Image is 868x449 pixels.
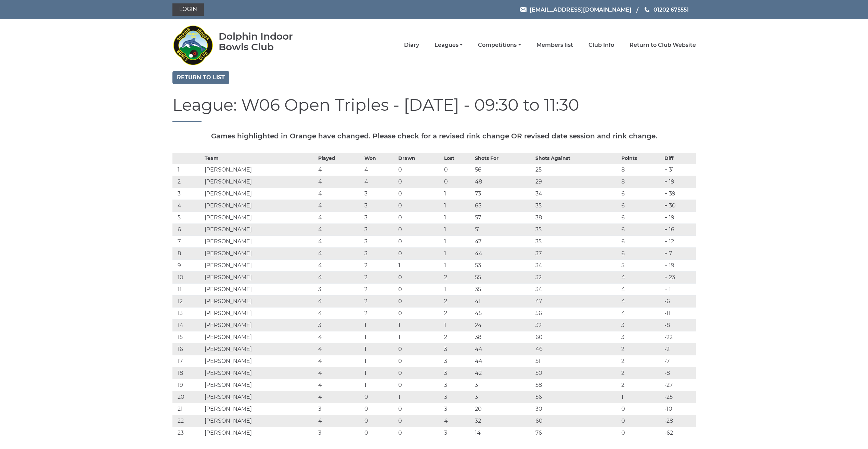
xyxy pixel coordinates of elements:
[316,235,363,247] td: 4
[442,271,473,283] td: 2
[172,132,696,140] h5: Games highlighted in Orange have changed. Please check for a revised rink change OR revised date ...
[620,235,663,247] td: 6
[473,153,534,164] th: Shots For
[316,343,363,355] td: 4
[534,200,620,212] td: 35
[663,307,696,319] td: -11
[620,200,663,212] td: 6
[663,223,696,235] td: + 16
[363,212,397,223] td: 3
[442,235,473,247] td: 1
[397,295,443,307] td: 0
[473,415,534,427] td: 32
[534,164,620,176] td: 25
[397,427,443,439] td: 0
[473,200,534,212] td: 65
[534,331,620,343] td: 60
[473,331,534,343] td: 38
[442,367,473,379] td: 3
[172,235,203,247] td: 7
[520,7,527,12] img: Email
[172,259,203,271] td: 9
[534,403,620,415] td: 30
[203,259,316,271] td: [PERSON_NAME]
[534,295,620,307] td: 47
[442,343,473,355] td: 3
[645,7,649,12] img: Phone us
[534,355,620,367] td: 51
[663,247,696,259] td: + 7
[473,283,534,295] td: 35
[397,379,443,391] td: 0
[620,247,663,259] td: 6
[663,379,696,391] td: -27
[316,355,363,367] td: 4
[397,271,443,283] td: 0
[316,153,363,164] th: Played
[620,283,663,295] td: 4
[316,319,363,331] td: 3
[442,355,473,367] td: 3
[397,319,443,331] td: 1
[172,379,203,391] td: 19
[397,283,443,295] td: 0
[663,343,696,355] td: -2
[203,235,316,247] td: [PERSON_NAME]
[172,295,203,307] td: 12
[316,200,363,212] td: 4
[663,355,696,367] td: -7
[534,379,620,391] td: 58
[620,188,663,200] td: 6
[397,259,443,271] td: 1
[203,212,316,223] td: [PERSON_NAME]
[663,319,696,331] td: -8
[663,283,696,295] td: + 1
[442,403,473,415] td: 3
[397,403,443,415] td: 0
[653,6,689,13] span: 01202 675551
[316,427,363,439] td: 3
[442,212,473,223] td: 1
[473,188,534,200] td: 73
[203,319,316,331] td: [PERSON_NAME]
[620,343,663,355] td: 2
[620,212,663,223] td: 6
[534,188,620,200] td: 34
[473,176,534,188] td: 48
[397,188,443,200] td: 0
[534,153,620,164] th: Shots Against
[663,259,696,271] td: + 19
[442,223,473,235] td: 1
[473,379,534,391] td: 31
[172,415,203,427] td: 22
[534,212,620,223] td: 38
[363,427,397,439] td: 0
[534,427,620,439] td: 76
[442,153,473,164] th: Lost
[172,164,203,176] td: 1
[203,343,316,355] td: [PERSON_NAME]
[663,235,696,247] td: + 12
[620,295,663,307] td: 4
[363,319,397,331] td: 1
[363,391,397,403] td: 0
[172,427,203,439] td: 23
[316,247,363,259] td: 4
[473,223,534,235] td: 51
[663,164,696,176] td: + 31
[203,223,316,235] td: [PERSON_NAME]
[316,212,363,223] td: 4
[316,331,363,343] td: 4
[620,355,663,367] td: 2
[363,331,397,343] td: 1
[473,427,534,439] td: 14
[397,235,443,247] td: 0
[588,41,614,49] a: Club Info
[203,176,316,188] td: [PERSON_NAME]
[172,212,203,223] td: 5
[620,319,663,331] td: 3
[203,200,316,212] td: [PERSON_NAME]
[316,164,363,176] td: 4
[363,164,397,176] td: 4
[620,379,663,391] td: 2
